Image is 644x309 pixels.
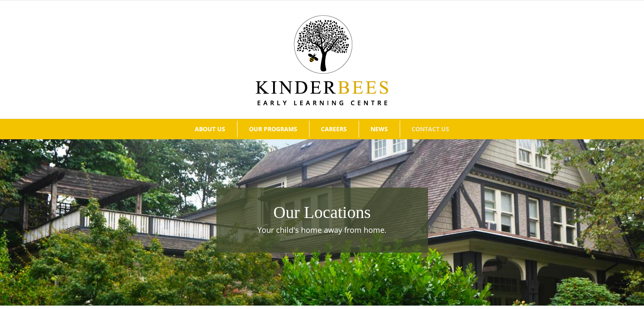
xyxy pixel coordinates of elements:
[13,119,631,139] nav: Main Menu
[221,201,424,224] h1: Our Locations
[310,121,359,138] a: CAREERS
[359,121,400,138] a: NEWS
[238,121,309,138] a: OUR PROGRAMS
[370,126,388,132] span: NEWS
[412,126,449,132] span: CONTACT US
[183,121,237,138] a: ABOUT US
[195,126,225,132] span: ABOUT US
[249,126,297,132] span: OUR PROGRAMS
[221,224,424,236] p: Your child's home away from home.
[321,126,347,132] span: CAREERS
[400,121,461,138] a: CONTACT US
[256,15,388,105] img: Kinder Bees Logo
